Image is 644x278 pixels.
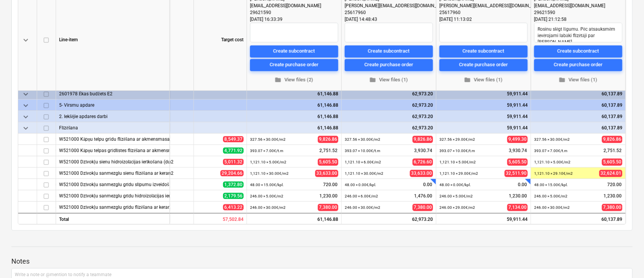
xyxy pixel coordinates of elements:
[534,160,571,164] small: 1,121.10 × 5.00€ / m2
[223,193,244,199] span: 2,179.56
[345,59,433,71] button: Create purchase order
[364,61,413,69] div: Create purchase order
[413,148,433,154] span: 3,930.74
[606,182,622,188] span: 720.00
[223,136,244,142] span: 8,549.37
[559,76,566,83] span: folder
[21,101,30,110] span: keyboard_arrow_down
[534,99,622,111] div: 60,137.89
[345,149,380,153] small: 393.07 × 10.00€ / t.m
[220,170,244,176] span: 29,204.66
[270,61,319,69] div: Create purchase order
[606,242,644,278] div: Chat Widget
[534,205,570,210] small: 246.00 × 30.00€ / m2
[319,148,338,154] span: 2,751.52
[534,45,622,57] button: Create subcontract
[345,183,376,187] small: 48.00 × 0.00€ / kpl.
[250,16,338,23] div: [DATE] 16:33:39
[250,74,338,85] button: View files (2)
[537,75,619,84] span: View files (1)
[315,170,338,177] span: 33,633.00
[345,74,433,85] button: View files (1)
[250,3,321,8] span: [EMAIL_ADDRESS][DOMAIN_NAME]
[505,170,528,177] span: 32,511.90
[275,76,282,83] span: folder
[250,45,338,57] button: Create subcontract
[59,134,166,144] div: W521000 Kāpņu telpu grīdu flīzēšana ar akmensmasas flīzēm (darbs)
[250,194,283,198] small: 246.00 × 5.00€ / m2
[439,45,528,57] button: Create subcontract
[534,74,622,85] button: View files (1)
[59,111,166,122] div: 2. Iekšējie apdares darbi
[603,193,622,199] span: 1,230.00
[250,88,338,99] div: 61,146.88
[602,204,622,211] span: 7,380.00
[319,193,338,199] span: 1,230.00
[370,76,377,83] span: folder
[322,182,338,188] span: 720.00
[534,88,622,99] div: 60,137.89
[59,145,166,156] div: W521000 Kāpņu telpas grīdlīstes flīzēšana ar akmensmasas flīzēm(darbs)
[247,213,342,224] div: 61,146.88
[534,194,567,198] small: 246.00 × 5.00€ / m2
[11,257,633,266] p: Notes
[436,213,531,224] div: 59,911.44
[318,158,338,166] span: 5,605.50
[21,36,30,45] span: keyboard_arrow_down
[21,124,30,133] span: keyboard_arrow_down
[368,47,410,56] div: Create subcontract
[534,3,605,8] span: [EMAIL_ADDRESS][DOMAIN_NAME]
[534,122,622,134] div: 60,137.89
[558,47,599,56] div: Create subcontract
[508,193,528,199] span: 1,230.00
[345,3,450,8] span: [PERSON_NAME][EMAIL_ADDRESS][DOMAIN_NAME]
[413,193,433,199] span: 1,476.00
[59,168,166,179] div: W521000 Dzīvokļu sanmezglu sienu flīzēšana ar keramikas flīzēm(darbs)
[534,171,573,175] small: 1,121.10 × 29.10€ / m2
[439,122,528,134] div: 59,911.44
[554,61,603,69] div: Create purchase order
[534,9,613,16] div: 29621590
[602,158,622,166] span: 5,605.50
[250,137,286,141] small: 327.56 × 30.00€ / m2
[439,171,478,175] small: 1,121.10 × 29.00€ / m2
[21,112,30,121] span: keyboard_arrow_down
[253,75,335,84] span: View files (2)
[439,194,473,198] small: 246.00 × 5.00€ / m2
[534,137,570,141] small: 327.56 × 30.00€ / m2
[345,171,383,175] small: 1,121.10 × 30.00€ / m2
[59,156,166,167] div: W521000 Dzīvokļu sienu hidroizolācijas ierīkošana (dušas zonās)(darbs)
[345,88,433,99] div: 62,973.20
[507,158,528,166] span: 5,605.50
[250,149,283,153] small: 393.07 × 7.00€ / t.m
[507,204,528,211] span: 7,134.00
[21,90,30,99] span: keyboard_arrow_down
[439,59,528,71] button: Create purchase order
[59,99,166,110] div: 5- Virsmu apdare
[345,45,433,57] button: Create subcontract
[439,74,528,85] button: View files (1)
[250,99,338,111] div: 61,146.88
[439,137,475,141] small: 327.56 × 29.00€ / m2
[439,183,471,187] small: 48.00 × 0.00€ / kpl.
[439,88,528,99] div: 59,911.44
[345,137,380,141] small: 327.56 × 30.00€ / m2
[410,170,433,177] span: 33,633.00
[250,171,289,175] small: 1,121.10 × 30.00€ / m2
[603,148,622,154] span: 2,751.52
[56,213,170,224] div: Total
[459,61,508,69] div: Create purchase order
[439,99,528,111] div: 59,911.44
[274,47,315,56] div: Create subcontract
[531,213,626,224] div: 60,137.89
[318,136,338,143] span: 9,826.86
[507,136,528,143] span: 9,499.30
[318,204,338,211] span: 7,380.00
[250,183,284,187] small: 48.00 × 15.00€ / kpl.
[439,3,545,8] span: [PERSON_NAME][EMAIL_ADDRESS][DOMAIN_NAME]
[439,149,475,153] small: 393.07 × 10.00€ / t.m
[534,59,622,71] button: Create purchase order
[250,122,338,134] div: 61,146.88
[223,159,244,165] span: 5,011.32
[534,149,567,153] small: 393.07 × 7.00€ / t.m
